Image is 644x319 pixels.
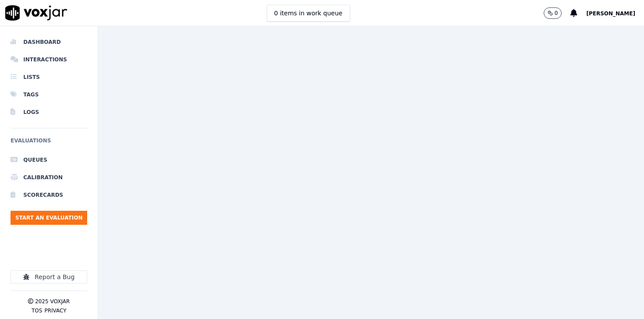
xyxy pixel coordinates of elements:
[5,5,67,21] img: voxjar logo
[11,186,87,204] a: Scorecards
[32,307,42,314] button: TOS
[11,151,87,169] a: Queues
[11,169,87,186] a: Calibration
[11,103,87,121] a: Logs
[11,211,87,225] button: Start an Evaluation
[35,298,70,305] p: 2025 Voxjar
[267,5,350,21] button: 0 items in work queue
[11,86,87,103] a: Tags
[11,135,87,151] h6: Evaluations
[11,68,87,86] a: Lists
[586,8,644,18] button: [PERSON_NAME]
[11,51,87,68] a: Interactions
[586,11,635,17] span: [PERSON_NAME]
[544,7,562,19] button: 0
[555,10,558,17] p: 0
[44,307,66,314] button: Privacy
[11,270,87,284] button: Report a Bug
[11,33,87,51] a: Dashboard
